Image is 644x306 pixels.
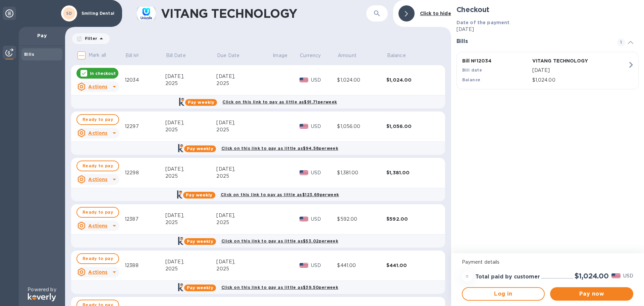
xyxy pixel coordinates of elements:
[475,274,540,280] h3: Total paid by customer
[311,262,337,269] p: USD
[337,123,386,130] div: $1,056.00
[221,285,338,290] b: Click on this link to pay as little as $39.50 per week
[88,269,107,275] u: Actions
[76,161,119,171] button: Ready to pay
[83,255,113,263] span: Ready to pay
[83,162,113,170] span: Ready to pay
[216,119,272,126] div: [DATE],
[165,119,217,126] div: [DATE],
[387,52,406,59] p: Balance
[216,265,272,272] div: 2025
[216,212,272,219] div: [DATE],
[82,11,115,16] p: Smiling Dental
[76,253,119,264] button: Ready to pay
[300,78,309,82] img: USD
[88,177,107,182] u: Actions
[216,166,272,173] div: [DATE],
[300,124,309,129] img: USD
[216,80,272,87] div: 2025
[76,207,119,218] button: Ready to pay
[217,52,239,59] p: Due Date
[300,52,321,59] p: Currency
[337,77,386,84] div: $1,024.00
[187,285,213,290] b: Pay weekly
[216,126,272,133] div: 2025
[222,99,337,104] b: Click on this link to pay as little as $91.71 per week
[420,11,451,16] b: Click to hide
[386,123,436,130] div: $1,056.00
[166,52,186,59] p: Bill Date
[125,123,165,130] div: 12297
[125,77,165,84] div: 12034
[386,216,436,222] div: $592.00
[188,100,214,105] b: Pay weekly
[462,68,482,73] b: Bill date
[457,26,639,33] p: [DATE]
[386,77,436,83] div: $1,024.00
[165,173,217,180] div: 2025
[462,287,545,301] button: Log in
[88,130,107,136] u: Actions
[337,169,386,176] div: $1,381.00
[186,192,212,198] b: Pay weekly
[311,216,337,223] p: USD
[617,38,625,46] span: 1
[216,73,272,80] div: [DATE],
[337,262,386,269] div: $441.00
[300,263,309,268] img: USD
[76,114,119,125] button: Ready to pay
[555,290,628,298] span: Pay now
[125,169,165,176] div: 12298
[387,52,415,59] span: Balance
[187,239,213,244] b: Pay weekly
[457,5,639,14] h2: Checkout
[462,271,473,282] div: =
[338,52,365,59] span: Amount
[311,123,337,130] p: USD
[216,173,272,180] div: 2025
[83,208,113,216] span: Ready to pay
[66,11,72,16] b: SD
[221,238,338,244] b: Click on this link to pay as little as $53.02 per week
[532,67,628,74] p: [DATE]
[457,20,510,25] b: Date of the payment
[386,262,436,269] div: $441.00
[24,52,34,57] b: Bills
[575,272,609,280] h2: $1,024.00
[623,272,633,279] p: USD
[300,217,309,221] img: USD
[165,258,217,265] div: [DATE],
[468,290,539,298] span: Log in
[216,219,272,226] div: 2025
[165,219,217,226] div: 2025
[125,262,165,269] div: 12388
[89,52,106,59] p: Mark all
[28,286,56,293] p: Powered by
[457,52,639,89] button: Bill №12034VITANG TECHNOLOGYBill date[DATE]Balance$1,024.00
[532,57,600,64] p: VITANG TECHNOLOGY
[462,259,633,266] p: Payment details
[165,126,217,133] div: 2025
[273,52,287,59] p: Image
[161,6,366,20] h1: VITANG TECHNOLOGY
[221,192,339,197] b: Click on this link to pay as little as $123.69 per week
[457,38,609,45] h3: Bills
[187,146,213,151] b: Pay weekly
[311,169,337,176] p: USD
[462,57,530,64] p: Bill № 12034
[28,293,56,301] img: Logo
[300,170,309,175] img: USD
[88,84,107,89] u: Actions
[462,77,481,82] b: Balance
[386,169,436,176] div: $1,381.00
[550,287,633,301] button: Pay now
[166,52,195,59] span: Bill Date
[216,258,272,265] div: [DATE],
[125,216,165,223] div: 12387
[338,52,357,59] p: Amount
[165,166,217,173] div: [DATE],
[217,52,248,59] span: Due Date
[125,52,148,59] span: Bill №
